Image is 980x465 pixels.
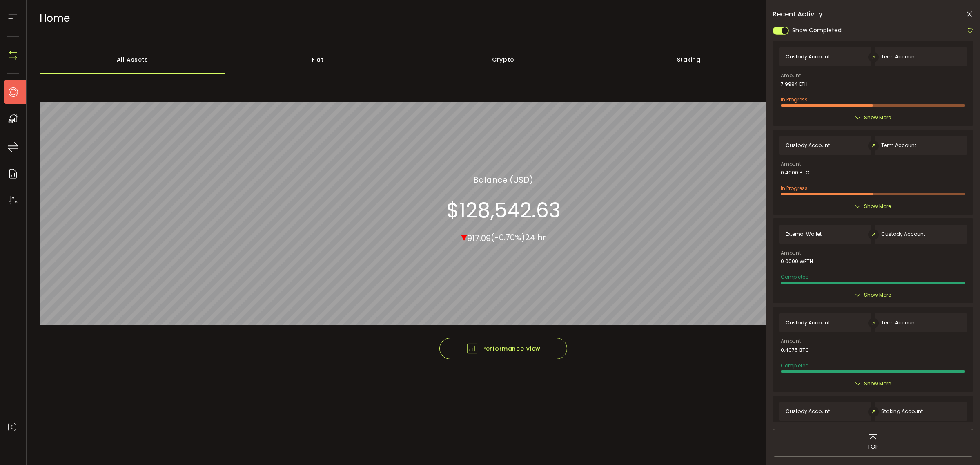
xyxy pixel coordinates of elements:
span: Term Account [881,143,916,148]
span: 0.4000 BTC [781,170,810,176]
section: Balance (USD) [473,173,533,186]
span: Custody Account [881,231,925,237]
div: All Assets [40,45,225,74]
span: Amount [781,73,801,78]
span: Show More [864,114,891,122]
span: Completed [781,273,809,280]
span: ▾ [461,228,467,245]
span: External Wallet [786,231,822,237]
span: In Progress [781,185,808,192]
span: TOP [867,443,879,451]
div: Crypto [410,45,596,74]
span: Show More [864,202,891,210]
span: Amount [781,250,801,255]
span: Recent Activity [773,11,822,18]
span: In Progress [781,96,808,103]
span: Term Account [881,320,916,326]
span: Custody Account [786,54,830,60]
button: Performance View [439,338,568,359]
span: Amount [781,339,801,344]
span: (-0.70%) [491,232,525,243]
span: 24 hr [525,232,546,243]
iframe: Chat Widget [939,426,980,465]
span: 7.9994 ETH [781,81,808,87]
span: 917.09 [467,232,491,244]
img: N4P5cjLOiQAAAABJRU5ErkJggg== [7,49,19,61]
span: 0.0000 WETH [781,259,813,264]
span: Custody Account [786,409,830,414]
span: Show Completed [792,26,842,35]
span: Show More [864,380,891,388]
span: Custody Account [786,320,830,326]
div: Staking [596,45,782,74]
span: Completed [781,362,809,369]
span: 0.4075 BTC [781,347,809,353]
span: Show More [864,291,891,299]
span: Custody Account [786,143,830,148]
span: Amount [781,162,801,167]
div: Fiat [225,45,410,74]
section: $128,542.63 [446,198,561,222]
span: Term Account [881,54,916,60]
span: Staking Account [881,409,923,414]
span: Performance View [466,342,541,355]
span: Home [40,11,70,25]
